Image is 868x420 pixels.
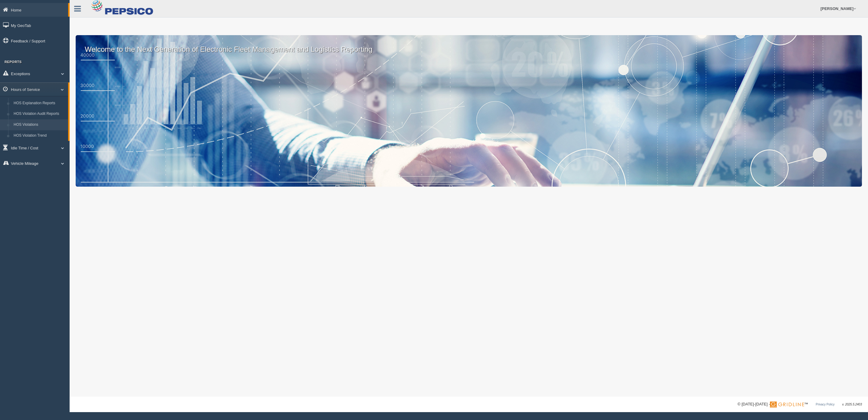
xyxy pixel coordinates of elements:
a: HOS Violation Trend [11,130,68,141]
div: © [DATE]-[DATE] - ™ [738,401,862,408]
a: HOS Violation Audit Reports [11,108,68,119]
a: HOS Explanation Reports [11,98,68,109]
a: Privacy Policy [816,403,834,406]
a: HOS Violations [11,119,68,130]
p: Welcome to the Next Generation of Electronic Fleet Management and Logistics Reporting [76,35,862,55]
img: Gridline [770,402,804,408]
span: v. 2025.5.2403 [842,403,862,406]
